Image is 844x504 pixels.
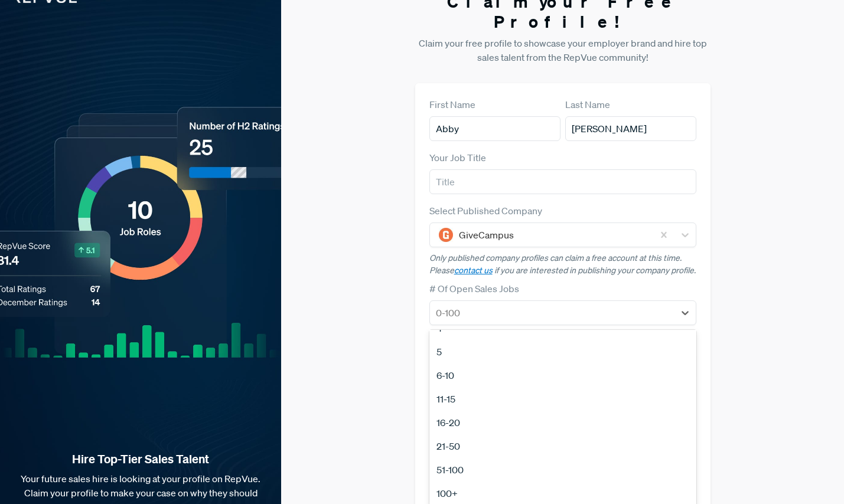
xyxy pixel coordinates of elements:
[429,116,561,141] input: First Name
[429,282,519,296] label: # Of Open Sales Jobs
[429,340,696,364] div: 5
[565,116,696,141] input: Last Name
[429,150,486,165] label: Your Job Title
[429,252,696,277] p: Only published company profiles can claim a free account at this time. Please if you are interest...
[429,169,696,194] input: Title
[429,97,475,112] label: First Name
[429,204,542,218] label: Select Published Company
[429,434,696,458] div: 21-50
[439,228,453,242] img: GiveCampus
[429,364,696,387] div: 6-10
[565,97,610,112] label: Last Name
[415,36,711,64] p: Claim your free profile to showcase your employer brand and hire top sales talent from the RepVue...
[19,451,262,467] strong: Hire Top-Tier Sales Talent
[429,458,696,482] div: 51-100
[454,265,493,276] a: contact us
[429,387,696,411] div: 11-15
[429,411,696,434] div: 16-20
